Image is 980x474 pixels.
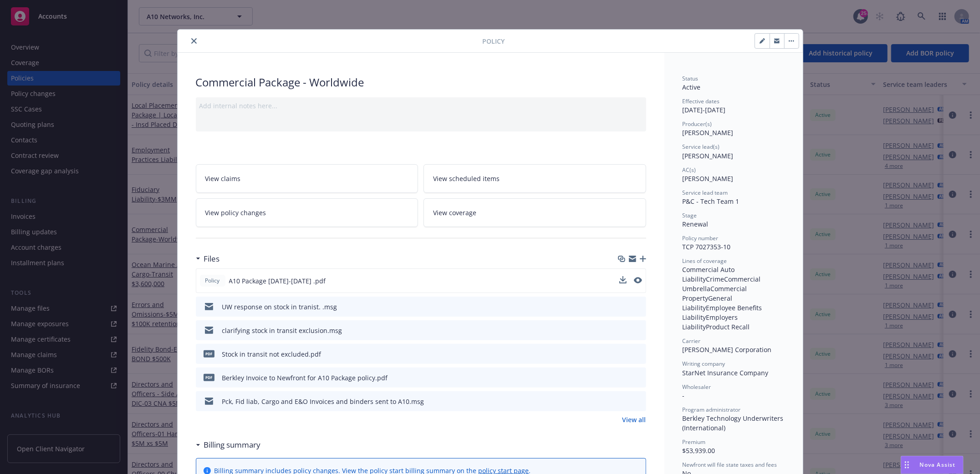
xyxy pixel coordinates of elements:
div: Pck, Fid liab, Cargo and E&O Invoices and binders sent to A10.msg [222,397,424,406]
span: TCP 7027353-10 [683,242,731,251]
span: [PERSON_NAME] [683,128,734,137]
button: preview file [634,397,643,406]
span: Commercial Umbrella [683,275,763,293]
span: Employee Benefits Liability [683,303,764,322]
span: StarNet Insurance Company [683,368,769,377]
div: clarifying stock in transit exclusion.msg [222,326,342,335]
div: Files [196,253,220,265]
span: Newfront will file state taxes and fees [683,461,777,469]
span: Berkley Technology Underwriters (International) [683,414,786,432]
div: Stock in transit not excluded.pdf [222,349,322,359]
button: preview file [634,277,642,283]
div: Drag to move [901,456,913,474]
span: Status [683,75,699,82]
span: Carrier [683,337,701,345]
button: download file [620,326,627,335]
span: [PERSON_NAME] [683,151,734,160]
a: View policy changes [196,198,419,227]
span: Active [683,83,701,91]
span: Service lead team [683,189,728,197]
span: Employers Liability [683,313,740,331]
span: - [683,391,685,400]
button: preview file [634,349,643,359]
span: Effective dates [683,97,720,105]
span: P&C - Tech Team 1 [683,197,740,206]
span: View claims [205,174,241,183]
span: pdf [204,374,214,381]
button: download file [620,349,627,359]
span: Renewal [683,220,709,228]
button: preview file [634,276,642,286]
span: View scheduled items [433,174,500,183]
span: Commercial Auto Liability [683,265,737,283]
button: preview file [634,302,643,312]
span: Commercial Property [683,284,749,303]
span: Premium [683,438,706,446]
div: [DATE] - [DATE] [683,97,785,115]
div: Commercial Package - Worldwide [196,75,646,90]
span: View policy changes [205,208,266,217]
span: [PERSON_NAME] Corporation [683,345,772,354]
button: preview file [634,373,643,383]
span: Wholesaler [683,383,711,391]
span: General Liability [683,294,735,312]
button: preview file [634,326,643,335]
span: Policy [483,36,505,46]
span: Program administrator [683,406,741,413]
span: Policy [204,277,222,285]
span: Policy number [683,234,719,242]
div: Billing summary [196,439,261,451]
span: Nova Assist [920,461,956,469]
button: download file [619,276,627,286]
span: Product Recall [706,323,750,331]
h3: Billing summary [204,439,261,451]
button: download file [619,276,627,283]
span: AC(s) [683,166,696,174]
span: Writing company [683,360,725,368]
a: View claims [196,164,419,193]
span: Lines of coverage [683,257,727,265]
div: UW response on stock in tranist. .msg [222,302,337,312]
span: $53,939.00 [683,446,715,455]
button: Nova Assist [901,456,964,474]
button: download file [620,397,627,406]
span: Producer(s) [683,120,712,128]
div: Berkley Invoice to Newfront for A10 Package policy.pdf [222,373,388,383]
span: [PERSON_NAME] [683,174,734,183]
span: pdf [204,350,214,357]
span: Service lead(s) [683,143,720,151]
button: download file [620,302,627,312]
span: View coverage [433,208,476,217]
a: View all [623,415,646,424]
a: View scheduled items [424,164,646,193]
a: View coverage [424,198,646,227]
button: download file [620,373,627,383]
button: close [189,35,199,46]
span: Crime [706,275,725,283]
span: Stage [683,212,697,219]
h3: Files [204,253,220,265]
div: Add internal notes here... [199,101,643,111]
span: A10 Package [DATE]-[DATE] .pdf [229,276,326,286]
